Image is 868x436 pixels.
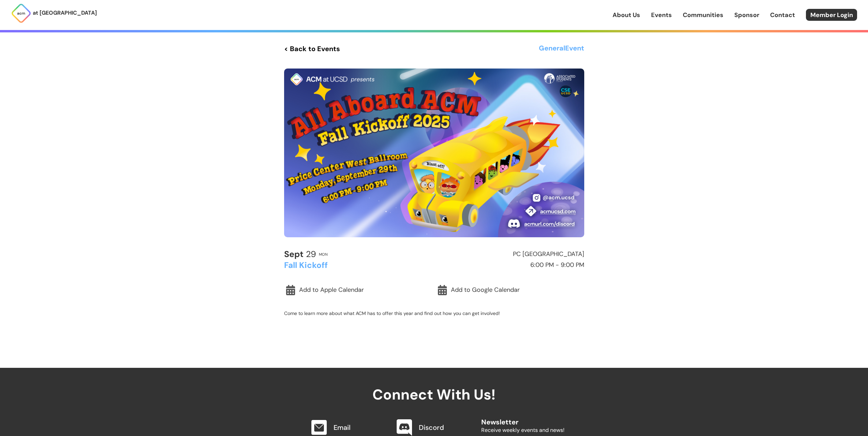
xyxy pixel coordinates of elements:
a: Contact [770,11,795,19]
p: at [GEOGRAPHIC_DATA] [33,9,97,17]
img: Email [311,420,327,435]
a: Events [651,11,672,19]
h2: Fall Kickoff [284,261,431,270]
a: < Back to Events [284,43,340,55]
a: Member Login [806,9,857,21]
a: Discord [419,423,444,432]
h3: General Event [539,43,584,55]
b: Sept [284,249,304,260]
img: ACM Logo [11,3,31,24]
a: Communities [683,11,723,19]
p: Come to learn more about what ACM has to offer this year and find out how you can get involved! [284,310,584,316]
a: at [GEOGRAPHIC_DATA] [11,3,97,24]
h2: PC [GEOGRAPHIC_DATA] [437,251,584,258]
img: Event Cover Photo [284,69,584,237]
h2: 6:00 PM - 9:00 PM [437,262,584,269]
a: Add to Google Calendar [436,282,584,298]
a: Email [334,423,351,432]
a: Sponsor [734,11,759,19]
h2: Connect With Us! [304,368,564,403]
a: About Us [613,11,640,19]
h2: Mon [319,252,328,256]
h2: 29 [284,250,316,259]
h2: Newsletter [481,411,564,426]
a: Add to Apple Calendar [284,282,432,298]
p: Receive weekly events and news! [481,426,564,435]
